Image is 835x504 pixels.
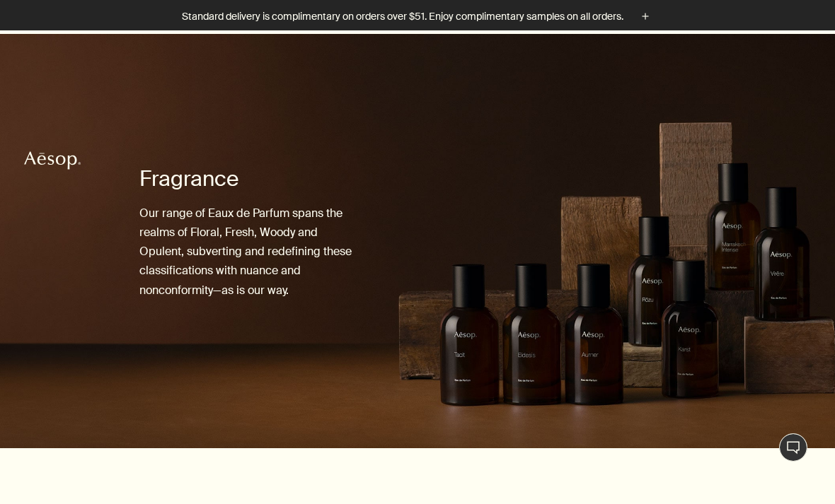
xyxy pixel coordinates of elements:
[21,146,84,178] a: Aesop
[139,165,361,193] h1: Fragrance
[139,204,361,300] p: Our range of Eaux de Parfum spans the realms of Floral, Fresh, Woody and Opulent, subverting and ...
[182,8,653,25] button: Standard delivery is complimentary on orders over $51. Enjoy complimentary samples on all orders.
[24,150,81,171] svg: Aesop
[779,433,807,462] button: Live Assistance
[182,9,623,24] p: Standard delivery is complimentary on orders over $51. Enjoy complimentary samples on all orders.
